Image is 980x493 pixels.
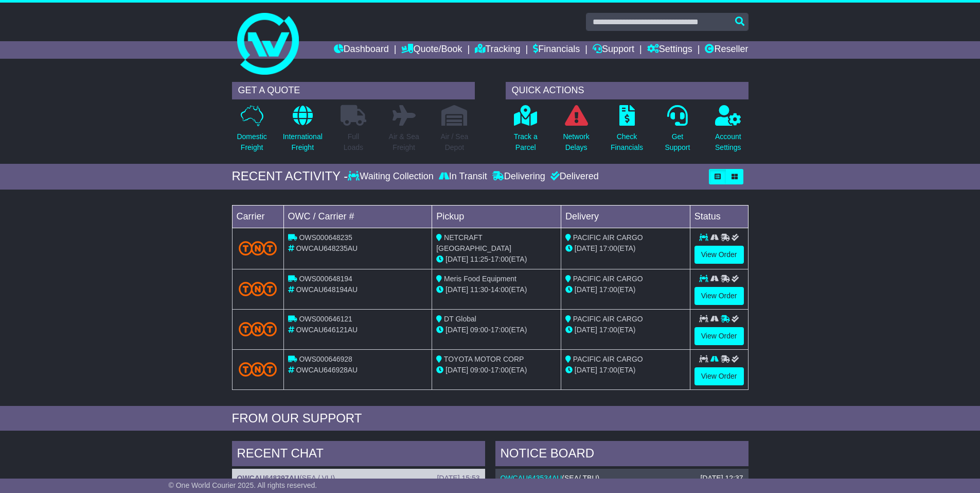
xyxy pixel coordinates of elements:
a: View Order [694,327,744,345]
a: Support [593,41,634,59]
td: Delivery [561,205,690,228]
span: 17:00 [491,326,509,334]
p: International Freight [283,131,323,153]
span: 17:00 [599,326,617,334]
span: [DATE] [575,285,597,294]
span: OWS000648235 [299,233,352,242]
p: Check Financials [611,131,643,153]
p: Account Settings [715,131,741,153]
div: ( ) [237,474,480,483]
span: 09:00 [470,366,488,374]
span: DT Global [444,315,476,323]
a: GetSupport [664,105,690,159]
span: 17:00 [599,244,617,252]
td: Pickup [432,205,561,228]
span: 11:25 [470,255,488,263]
a: View Order [694,287,744,305]
div: - (ETA) [436,254,557,265]
div: [DATE] 15:53 [437,474,479,483]
span: OWCAU648194AU [296,285,358,294]
div: In Transit [436,171,490,182]
div: QUICK ACTIONS [506,82,749,99]
span: © One World Courier 2025. All rights reserved. [169,481,317,489]
a: DomesticFreight [236,105,267,159]
img: TNT_Domestic.png [239,282,277,296]
a: Quote/Book [401,41,462,59]
span: [DATE] [446,255,468,263]
td: Status [690,205,748,228]
div: Delivering [490,171,548,182]
span: Meris Food Equipment [444,275,516,283]
span: [DATE] [446,366,468,374]
div: - (ETA) [436,325,557,335]
span: [DATE] [575,244,597,252]
a: InternationalFreight [282,105,323,159]
span: 17:00 [599,366,617,374]
td: OWC / Carrier # [283,205,432,228]
div: Delivered [548,171,599,182]
span: [DATE] [446,326,468,334]
img: TNT_Domestic.png [239,362,277,376]
td: Carrier [232,205,283,228]
img: TNT_Domestic.png [239,241,277,255]
a: View Order [694,246,744,264]
div: [DATE] 12:37 [700,474,743,483]
div: NOTICE BOARD [495,441,749,469]
span: OWCAU646928AU [296,366,358,374]
span: [DATE] [446,285,468,294]
a: Tracking [475,41,520,59]
a: Reseller [705,41,748,59]
a: View Order [694,367,744,385]
p: Air / Sea Depot [441,131,469,153]
span: OWS000646928 [299,355,352,363]
span: [DATE] [575,366,597,374]
p: Track a Parcel [514,131,538,153]
span: 17:00 [599,285,617,294]
p: Get Support [665,131,690,153]
div: (ETA) [565,243,686,254]
p: Air & Sea Freight [389,131,419,153]
a: OWCAU648397AU [237,474,299,482]
span: 17:00 [491,255,509,263]
div: Waiting Collection [348,171,436,182]
a: AccountSettings [715,105,742,159]
a: NetworkDelays [562,105,590,159]
span: 14:00 [491,285,509,294]
span: OWCAU646121AU [296,326,358,334]
div: GET A QUOTE [232,82,475,99]
a: Dashboard [334,41,389,59]
span: 17:00 [491,366,509,374]
p: Full Loads [341,131,366,153]
div: RECENT CHAT [232,441,485,469]
a: CheckFinancials [610,105,644,159]
div: (ETA) [565,365,686,376]
span: [DATE] [575,326,597,334]
span: OWS000646121 [299,315,352,323]
div: (ETA) [565,325,686,335]
div: - (ETA) [436,284,557,295]
div: - (ETA) [436,365,557,376]
img: TNT_Domestic.png [239,322,277,336]
span: NETCRAFT [GEOGRAPHIC_DATA] [436,233,511,252]
span: PACIFIC AIR CARGO [573,275,643,283]
span: PACIFIC AIR CARGO [573,355,643,363]
span: TOYOTA MOTOR CORP [444,355,524,363]
span: 09:00 [470,326,488,334]
span: SEA/ TBU [564,474,597,482]
p: Domestic Freight [237,131,266,153]
span: OWCAU648235AU [296,244,358,252]
div: FROM OUR SUPPORT [232,411,749,426]
span: SEA / VLI [302,474,333,482]
span: PACIFIC AIR CARGO [573,233,643,242]
div: ( ) [501,474,743,483]
a: Settings [647,41,692,59]
p: Network Delays [563,131,589,153]
span: OWS000648194 [299,275,352,283]
div: RECENT ACTIVITY - [232,169,348,184]
span: PACIFIC AIR CARGO [573,315,643,323]
a: OWCAU643534AU [501,474,562,482]
a: Track aParcel [513,105,538,159]
span: 11:30 [470,285,488,294]
a: Financials [533,41,580,59]
div: (ETA) [565,284,686,295]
